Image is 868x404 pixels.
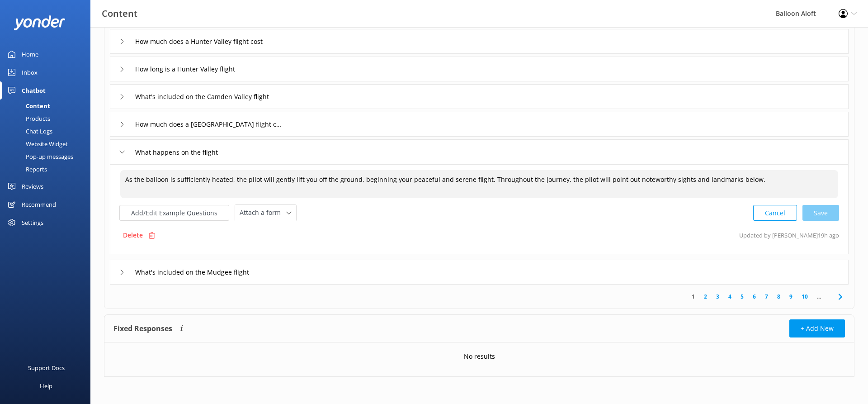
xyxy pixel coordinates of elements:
a: 6 [748,292,760,301]
a: 4 [724,292,736,301]
div: Settings [22,214,43,232]
p: Delete [123,230,143,240]
a: 10 [797,292,812,301]
div: Website Widget [5,138,68,150]
a: Reports [5,163,90,176]
div: Chatbot [22,81,46,100]
p: Updated by [PERSON_NAME] 19h ago [739,227,839,244]
p: No results [464,352,495,361]
div: Reports [5,163,47,176]
div: Support Docs [28,359,65,377]
div: Pop-up messages [5,150,73,163]
a: Pop-up messages [5,150,90,163]
div: Content [5,100,50,112]
a: 8 [773,292,785,301]
span: Attach a form [240,208,286,218]
span: ... [812,292,826,301]
div: Chat Logs [5,125,52,138]
div: Recommend [22,195,56,214]
textarea: As the balloon is sufficiently heated, the pilot will gently lift you off the ground, beginning y... [120,170,838,198]
button: Add/Edit Example Questions [119,205,229,221]
img: yonder-white-logo.png [14,15,66,30]
h3: Content [102,6,137,21]
div: Products [5,112,50,125]
div: Home [22,45,38,63]
a: 7 [760,292,773,301]
a: 1 [687,292,699,301]
a: 2 [699,292,712,301]
a: Content [5,100,90,112]
h4: Fixed Responses [113,319,172,337]
div: Help [40,377,52,395]
button: + Add New [789,319,845,337]
a: Products [5,112,90,125]
a: 9 [785,292,797,301]
a: 5 [736,292,748,301]
a: Website Widget [5,138,90,150]
button: Cancel [753,205,797,221]
div: Inbox [22,63,38,81]
a: 3 [712,292,724,301]
div: Reviews [22,177,43,195]
a: Chat Logs [5,125,90,138]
